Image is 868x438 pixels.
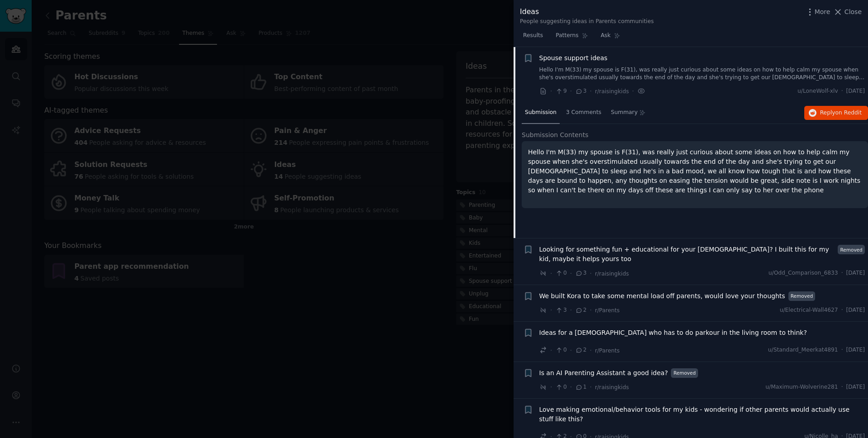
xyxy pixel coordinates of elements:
span: 2 [575,306,586,314]
span: Removed [838,245,865,254]
span: Submission Contents [522,130,589,140]
span: Close [844,7,862,17]
span: u/Odd_Comparison_6833 [769,269,838,277]
span: [DATE] [846,306,865,314]
button: Replyon Reddit [804,106,868,120]
span: 3 [575,87,586,95]
span: Removed [671,368,698,378]
button: Close [833,7,862,17]
span: · [590,346,592,355]
span: 3 [575,269,586,277]
a: Spouse support ideas [539,53,608,63]
span: 0 [555,269,566,277]
a: Results [520,29,546,47]
span: 0 [555,346,566,354]
span: 1 [575,383,586,391]
span: · [841,306,843,314]
span: · [570,86,572,96]
span: · [632,86,634,96]
span: · [550,269,552,278]
span: r/Parents [595,348,620,354]
span: · [570,269,572,278]
span: · [841,346,843,354]
a: Ideas for a [DEMOGRAPHIC_DATA] who has to do parkour in the living room to think? [539,328,807,338]
span: · [841,87,843,95]
span: Patterns [556,32,578,40]
p: Hello I'm M(33) my spouse is F(31), was really just curious about some ideas on how to help calm ... [528,148,862,195]
span: 0 [555,383,566,391]
span: Reply [820,109,862,117]
span: Results [523,32,543,40]
a: Looking for something fun + educational for your [DEMOGRAPHIC_DATA]? I built this for my kid, may... [539,245,835,264]
span: 9 [555,87,566,95]
span: [DATE] [846,383,865,391]
span: · [841,269,843,277]
span: r/raisingkids [595,88,629,95]
span: More [815,7,830,17]
span: · [550,305,552,315]
span: Summary [611,109,637,117]
span: · [590,269,592,278]
span: · [570,346,572,355]
span: u/LoneWolf-xlv [797,87,838,95]
span: Removed [788,291,816,301]
span: u/Standard_Meerkat4891 [768,346,838,354]
span: · [570,305,572,315]
span: u/Electrical-Wall4627 [780,306,838,314]
span: Ask [601,32,611,40]
span: on Reddit [835,109,862,116]
span: · [570,382,572,392]
span: Submission [525,109,557,117]
span: · [590,86,592,96]
span: · [590,305,592,315]
span: · [590,382,592,392]
span: [DATE] [846,269,865,277]
span: 2 [575,346,586,354]
a: Love making emotional/behavior tools for my kids - wondering if other parents would actually use ... [539,405,865,424]
div: Ideas [520,6,654,18]
span: r/raisingkids [595,271,629,277]
a: We built Kora to take some mental load off parents, would love your thoughts [539,291,785,301]
div: People suggesting ideas in Parents communities [520,18,654,26]
a: Is an AI Parenting Assistant a good idea? [539,368,668,378]
button: More [805,7,830,17]
span: · [550,382,552,392]
span: · [841,383,843,391]
span: [DATE] [846,87,865,95]
span: r/Parents [595,307,620,314]
span: [DATE] [846,346,865,354]
span: r/raisingkids [595,384,629,390]
a: Patterns [552,29,591,47]
a: Hello I'm M(33) my spouse is F(31), was really just curious about some ideas on how to help calm ... [539,66,865,82]
span: u/Maximum-Wolverine281 [765,383,838,391]
span: 3 [555,306,566,314]
span: · [550,346,552,355]
a: Ask [598,29,623,47]
span: · [550,86,552,96]
span: 3 Comments [566,109,601,117]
